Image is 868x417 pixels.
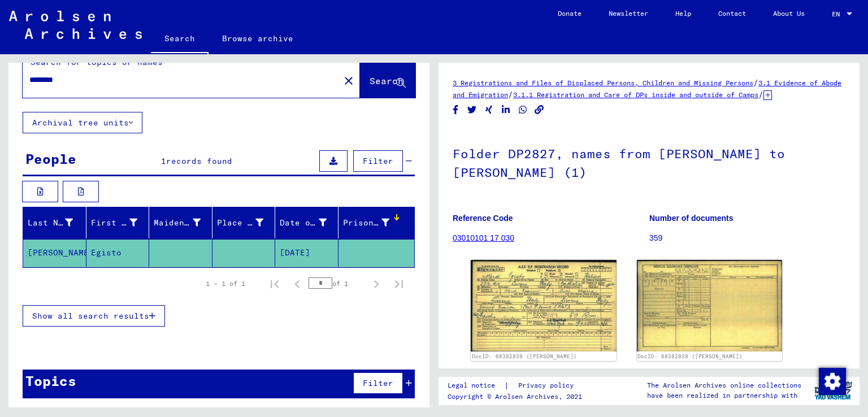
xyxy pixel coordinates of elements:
mat-cell: [PERSON_NAME] [23,239,86,267]
div: Prisoner # [343,214,404,232]
span: Filter [363,378,393,388]
span: / [508,89,513,99]
mat-header-cell: Last Name [23,207,86,238]
div: Place of Birth [217,214,278,232]
mat-select-trigger: EN [832,10,840,18]
span: Search [370,75,403,86]
button: Clear [337,69,360,92]
button: Share on Xing [483,103,495,117]
a: 3 Registrations and Files of Displaced Persons, Children and Missing Persons [453,79,753,87]
a: 03010101 17 030 [453,233,514,242]
h1: Folder DP2827, names from [PERSON_NAME] to [PERSON_NAME] (1) [453,128,845,196]
img: Change consent [819,368,846,395]
b: Reference Code [453,214,513,223]
a: 3.1.1 Registration and Care of DPs inside and outside of Camps [513,90,758,99]
a: DocID: 68382839 ([PERSON_NAME]) [472,353,577,359]
a: DocID: 68382839 ([PERSON_NAME]) [637,353,743,359]
button: Previous page [286,272,309,295]
mat-header-cell: Date of Birth [275,207,338,238]
div: Place of Birth [217,217,264,229]
button: Share on WhatsApp [517,103,529,117]
p: 359 [649,232,845,244]
img: Arolsen_neg.svg [9,11,142,39]
div: Date of Birth [280,214,341,232]
div: Last Name [28,217,73,229]
button: First page [263,272,286,295]
p: Copyright © Arolsen Archives, 2021 [448,392,587,402]
button: Last page [388,272,410,295]
div: Change consent [818,367,845,394]
div: Last Name [28,214,87,232]
img: yv_logo.png [812,376,854,405]
div: Prisoner # [343,217,390,229]
b: Number of documents [649,214,734,223]
a: Legal notice [448,380,504,392]
div: Topics [25,371,76,391]
mat-icon: close [342,74,355,88]
span: 1 [161,156,166,166]
span: Filter [363,156,393,166]
div: People [25,149,76,169]
button: Filter [353,150,403,172]
mat-header-cell: Place of Birth [212,207,276,238]
button: Next page [365,272,388,295]
div: Maiden Name [154,214,215,232]
button: Filter [353,372,403,394]
button: Archival tree units [23,112,142,133]
a: Browse archive [209,25,307,52]
button: Share on Twitter [466,103,478,117]
a: Search [151,25,209,54]
div: 1 – 1 of 1 [206,279,245,289]
button: Copy link [533,103,545,117]
mat-header-cell: Prisoner # [338,207,415,238]
span: / [753,77,758,88]
div: Date of Birth [280,217,327,229]
div: | [448,380,587,392]
img: 001.jpg [471,260,617,351]
div: First Name [91,217,138,229]
mat-header-cell: Maiden Name [149,207,212,238]
span: / [758,89,763,99]
p: have been realized in partnership with [647,390,801,401]
span: Show all search results [32,311,149,321]
a: Privacy policy [509,380,587,392]
mat-cell: [DATE] [275,239,338,267]
button: Search [360,63,415,98]
p: The Arolsen Archives online collections [647,380,801,390]
button: Show all search results [23,305,165,327]
span: records found [166,156,232,166]
mat-cell: Egisto [86,239,150,267]
img: 002.jpg [637,260,783,351]
mat-header-cell: First Name [86,207,150,238]
div: Maiden Name [154,217,201,229]
button: Share on Facebook [450,103,462,117]
div: of 1 [309,278,365,289]
div: First Name [91,214,152,232]
button: Share on LinkedIn [500,103,512,117]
